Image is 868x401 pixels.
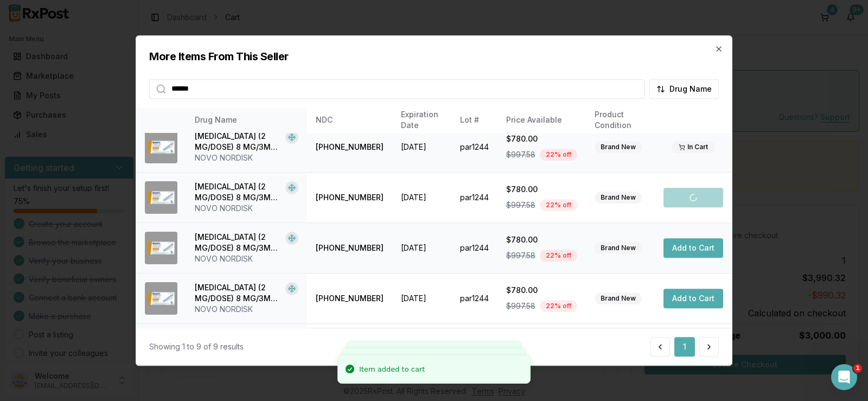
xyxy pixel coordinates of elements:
td: par1244 [451,122,497,173]
div: Brand New [595,192,642,203]
td: [PHONE_NUMBER] [307,122,392,173]
img: Ozempic (2 MG/DOSE) 8 MG/3ML SOPN [145,282,177,315]
iframe: Intercom live chat [831,364,857,390]
div: In Cart [672,141,715,153]
div: 22 % off [540,300,577,312]
div: $780.00 [506,234,577,245]
td: par1244 [451,324,497,374]
div: $780.00 [506,133,577,144]
td: [DATE] [392,122,451,173]
th: Price Available [497,107,586,133]
div: Brand New [595,242,642,254]
div: [MEDICAL_DATA] (2 MG/DOSE) 8 MG/3ML SOPN [195,232,281,253]
span: $997.58 [506,301,535,311]
h2: More Items From This Seller [149,49,719,64]
div: 22 % off [540,149,577,161]
div: Showing 1 to 9 of 9 results [149,341,244,352]
div: NOVO NORDISK [195,253,298,264]
td: [DATE] [392,324,451,374]
button: Add to Cart [663,289,723,308]
div: 22 % off [540,250,577,262]
div: 22 % off [540,199,577,211]
div: $780.00 [506,285,577,296]
td: [DATE] [392,273,451,324]
div: Brand New [595,292,642,304]
img: Ozempic (2 MG/DOSE) 8 MG/3ML SOPN [145,232,177,264]
img: Ozempic (2 MG/DOSE) 8 MG/3ML SOPN [145,131,177,163]
span: $997.58 [506,200,535,211]
th: Drug Name [186,107,307,133]
div: NOVO NORDISK [195,304,298,315]
span: $997.58 [506,250,535,261]
td: [DATE] [392,223,451,273]
td: [PHONE_NUMBER] [307,223,392,273]
button: Drug Name [649,79,719,99]
td: [PHONE_NUMBER] [307,173,392,223]
div: [MEDICAL_DATA] (2 MG/DOSE) 8 MG/3ML SOPN [195,282,281,304]
div: NOVO NORDISK [195,152,298,163]
button: Add to Cart [663,238,723,258]
td: [DATE] [392,173,451,223]
span: 1 [853,364,862,373]
div: [MEDICAL_DATA] (2 MG/DOSE) 8 MG/3ML SOPN [195,181,281,203]
th: Product Condition [586,107,655,133]
td: [PHONE_NUMBER] [307,324,392,374]
td: par1244 [451,273,497,324]
img: Ozempic (2 MG/DOSE) 8 MG/3ML SOPN [145,181,177,214]
td: par1244 [451,223,497,273]
div: $780.00 [506,184,577,195]
td: par1244 [451,173,497,223]
th: Lot # [451,107,497,133]
span: $997.58 [506,149,535,160]
div: [MEDICAL_DATA] (2 MG/DOSE) 8 MG/3ML SOPN [195,131,281,152]
div: NOVO NORDISK [195,203,298,214]
th: NDC [307,107,392,133]
span: Drug Name [669,84,712,94]
button: 1 [674,337,695,357]
th: Expiration Date [392,107,451,133]
div: Brand New [595,141,642,153]
td: [PHONE_NUMBER] [307,273,392,324]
